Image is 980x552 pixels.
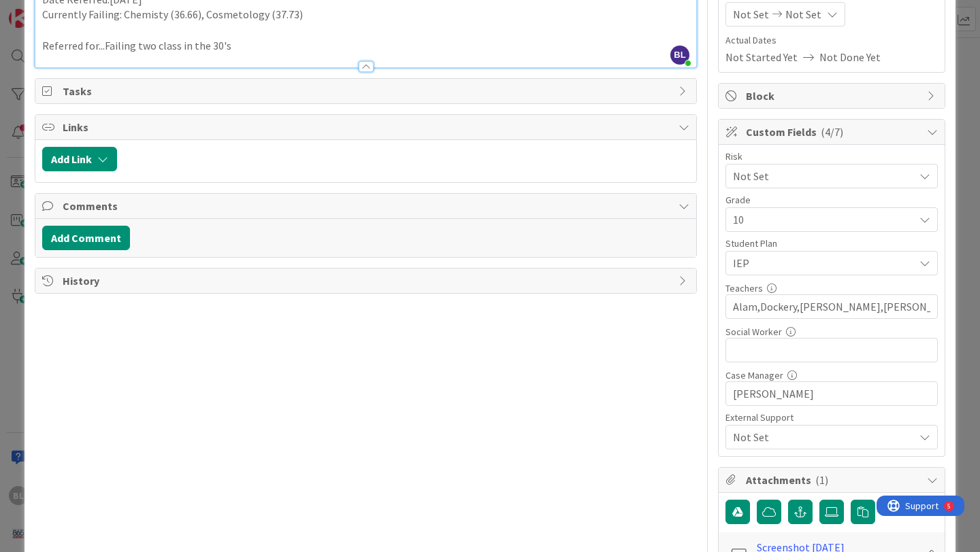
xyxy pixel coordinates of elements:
[733,255,914,271] span: IEP
[725,282,763,294] label: Teachers
[746,88,920,104] span: Block
[670,46,689,65] span: BL
[746,124,920,140] span: Custom Fields
[733,210,907,229] span: 10
[733,6,769,22] span: Not Set
[815,473,828,487] span: ( 1 )
[42,147,117,171] button: Add Link
[42,38,689,54] p: Referred for...Failing two class in the 30's
[725,413,938,422] div: External Support
[725,326,782,338] label: Social Worker
[725,152,938,161] div: Risk
[42,226,130,250] button: Add Comment
[725,369,783,381] label: Case Manager
[733,429,914,445] span: Not Set
[63,198,672,214] span: Comments
[746,472,920,488] span: Attachments
[63,119,672,135] span: Links
[819,49,881,65] span: Not Done Yet
[821,125,843,139] span: ( 4/7 )
[785,6,821,22] span: Not Set
[63,273,672,289] span: History
[42,7,689,22] p: Currently Failing: Chemisty (36.66), Cosmetology (37.73)
[725,49,798,65] span: Not Started Yet
[63,83,672,99] span: Tasks
[733,167,907,186] span: Not Set
[29,2,62,18] span: Support
[71,5,74,16] div: 5
[725,239,938,248] div: Student Plan
[725,33,938,48] span: Actual Dates
[725,195,938,205] div: Grade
